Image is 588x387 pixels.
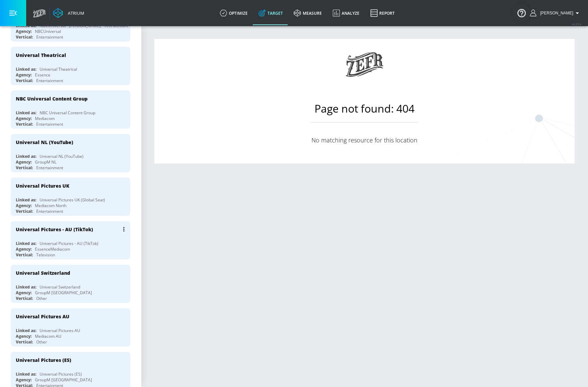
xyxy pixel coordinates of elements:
[11,265,130,303] div: Universal SwitzerlandLinked as:Universal SwitzerlandAgency:GroupM [GEOGRAPHIC_DATA]Vertical:Other
[214,1,253,25] a: optimize
[36,165,63,171] div: Entertainment
[16,203,32,208] div: Agency:
[16,72,32,78] div: Agency:
[35,72,50,78] div: Essence
[11,308,130,346] div: Universal Pictures AULinked as:Universal Pictures AUAgency:Mediacom AUVertical:Other
[40,110,95,116] div: NBC Universal Content Group
[11,221,130,259] div: Universal Pictures - AU (TikTok)Linked as:Universal Pictures - AU (TikTok)Agency:EssenceMediacomV...
[40,197,105,203] div: Universal Pictures UK (Global Seat)
[40,66,77,72] div: Universal Theatrical
[40,328,80,333] div: Universal Pictures AU
[311,136,418,144] p: No matching resource for this location
[35,377,92,383] div: GroupM [GEOGRAPHIC_DATA]
[16,290,32,296] div: Agency:
[16,208,33,214] div: Vertical:
[35,116,55,121] div: Mediacom
[53,8,84,18] a: Atrium
[11,90,130,129] div: NBC Universal Content GroupLinked as:NBC Universal Content GroupAgency:MediacomVertical:Entertain...
[65,10,84,16] div: Atrium
[11,134,130,172] div: Universal NL (YouTube)Linked as:Universal NL (YouTube)Agency:GroupM NLVertical:Entertainment
[40,241,98,246] div: Universal Pictures - AU (TikTok)
[35,333,61,339] div: Mediacom AU
[16,333,32,339] div: Agency:
[11,47,130,85] div: Universal TheatricalLinked as:Universal TheatricalAgency:EssenceVertical:Entertainment
[16,241,36,246] div: Linked as:
[40,371,82,377] div: Universal Pictures (ES)
[16,252,33,258] div: Vertical:
[36,121,63,127] div: Entertainment
[16,52,66,58] div: Universal Theatrical
[16,270,70,276] div: Universal Switzerland
[36,34,63,40] div: Entertainment
[11,178,130,216] div: Universal Pictures UKLinked as:Universal Pictures UK (Global Seat)Agency:Mediacom NorthVertical:E...
[16,159,32,165] div: Agency:
[16,110,36,116] div: Linked as:
[36,78,63,83] div: Entertainment
[365,1,400,25] a: Report
[35,28,61,34] div: NBCUniversal
[36,208,63,214] div: Entertainment
[35,290,92,296] div: GroupM [GEOGRAPHIC_DATA]
[36,339,47,345] div: Other
[16,284,36,290] div: Linked as:
[16,226,93,233] div: Universal Pictures - AU (TikTok)
[40,284,80,290] div: Universal Switzerland
[16,165,33,171] div: Vertical:
[36,296,47,301] div: Other
[512,3,531,22] button: Open Resource Center
[537,11,573,15] span: login as: justin.nim@zefr.com
[311,101,418,123] h1: Page not found: 404
[530,9,581,17] button: [PERSON_NAME]
[16,183,69,189] div: Universal Pictures UK
[16,95,88,102] div: NBC Universal Content Group
[16,197,36,203] div: Linked as:
[16,313,69,320] div: Universal Pictures AU
[35,246,70,252] div: EssenceMediacom
[572,22,581,26] span: v 4.25.4
[16,121,33,127] div: Vertical:
[16,296,33,301] div: Vertical:
[16,116,32,121] div: Agency:
[16,246,32,252] div: Agency:
[16,377,32,383] div: Agency:
[16,328,36,333] div: Linked as:
[36,252,55,258] div: Television
[288,1,327,25] a: measure
[16,339,33,345] div: Vertical:
[16,66,36,72] div: Linked as:
[16,78,33,83] div: Vertical:
[35,203,66,208] div: Mediacom North
[16,139,73,145] div: Universal NL (YouTube)
[35,159,56,165] div: GroupM NL
[40,153,84,159] div: Universal NL (YouTube)
[16,34,33,40] div: Vertical:
[327,1,365,25] a: Analyze
[16,357,71,363] div: Universal Pictures (ES)
[253,1,288,25] a: Target
[16,371,36,377] div: Linked as:
[16,28,32,34] div: Agency:
[16,153,36,159] div: Linked as:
